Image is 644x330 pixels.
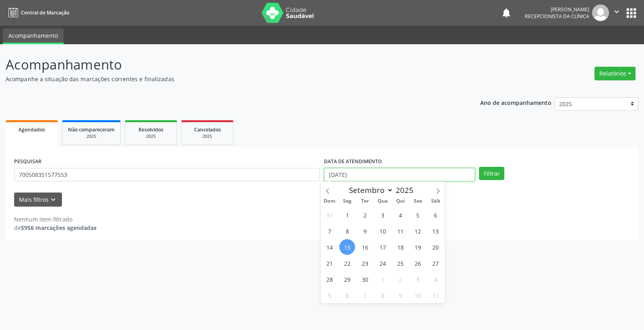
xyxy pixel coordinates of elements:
button: Filtrar [479,167,504,180]
i: keyboard_arrow_down [49,195,58,204]
span: Setembro 5, 2025 [410,207,426,223]
div: [PERSON_NAME] [525,6,589,13]
span: Setembro 10, 2025 [375,223,390,239]
a: Central de Marcação [6,6,69,19]
span: Qua [374,199,392,204]
span: Outubro 6, 2025 [339,287,355,303]
span: Outubro 3, 2025 [410,271,426,287]
span: Outubro 9, 2025 [392,287,408,303]
span: Setembro 13, 2025 [428,223,444,239]
span: Setembro 19, 2025 [410,239,426,255]
span: Setembro 20, 2025 [428,239,444,255]
span: Setembro 14, 2025 [322,239,337,255]
span: Central de Marcação [21,9,69,16]
input: Selecione um intervalo [324,168,475,182]
img: img [592,4,609,21]
span: Setembro 28, 2025 [322,271,337,287]
span: Cancelados [194,126,221,133]
span: Setembro 21, 2025 [322,255,337,271]
span: Não compareceram [68,126,115,133]
button: notifications [501,7,512,18]
span: Outubro 11, 2025 [428,287,444,303]
span: Setembro 26, 2025 [410,255,426,271]
span: Outubro 8, 2025 [375,287,390,303]
span: Setembro 11, 2025 [392,223,408,239]
button:  [609,4,624,21]
span: Sex [409,199,427,204]
p: Ano de acompanhamento [480,97,551,107]
span: Outubro 1, 2025 [375,271,390,287]
div: 2025 [68,133,115,139]
span: Setembro 9, 2025 [357,223,373,239]
span: Outubro 2, 2025 [392,271,408,287]
div: de [14,223,97,232]
span: Setembro 29, 2025 [339,271,355,287]
span: Setembro 25, 2025 [392,255,408,271]
input: Year [393,185,420,195]
span: Setembro 24, 2025 [375,255,390,271]
span: Ter [356,199,374,204]
span: Qui [392,199,409,204]
strong: 5956 marcações agendadas [21,224,97,232]
span: Setembro 8, 2025 [339,223,355,239]
span: Setembro 17, 2025 [375,239,390,255]
span: Seg [339,199,356,204]
span: Setembro 4, 2025 [392,207,408,223]
div: Nenhum item filtrado [14,215,97,223]
span: Setembro 2, 2025 [357,207,373,223]
span: Dom [321,199,339,204]
div: 2025 [187,133,227,139]
button: apps [624,6,638,20]
span: Setembro 12, 2025 [410,223,426,239]
i:  [612,7,621,16]
span: Setembro 22, 2025 [339,255,355,271]
span: Outubro 4, 2025 [428,271,444,287]
span: Agendados [19,126,45,133]
a: Acompanhamento [3,29,64,44]
input: Nome, CNS [14,168,320,182]
span: Resolvidos [138,126,163,133]
span: Recepcionista da clínica [525,13,589,20]
span: Setembro 30, 2025 [357,271,373,287]
span: Setembro 16, 2025 [357,239,373,255]
span: Setembro 15, 2025 [339,239,355,255]
button: Mais filtroskeyboard_arrow_down [14,193,62,207]
span: Setembro 7, 2025 [322,223,337,239]
span: Setembro 6, 2025 [428,207,444,223]
select: Month [345,184,394,196]
span: Outubro 10, 2025 [410,287,426,303]
p: Acompanhamento [6,55,448,75]
span: Outubro 7, 2025 [357,287,373,303]
button: Relatórios [594,67,636,80]
label: PESQUISAR [14,156,41,168]
span: Setembro 23, 2025 [357,255,373,271]
span: Setembro 3, 2025 [375,207,390,223]
span: Setembro 1, 2025 [339,207,355,223]
span: Setembro 27, 2025 [428,255,444,271]
p: Acompanhe a situação das marcações correntes e finalizadas [6,75,448,83]
span: Outubro 5, 2025 [322,287,337,303]
span: Agosto 31, 2025 [322,207,337,223]
label: DATA DE ATENDIMENTO [324,156,382,168]
div: 2025 [131,133,171,139]
span: Setembro 18, 2025 [392,239,408,255]
span: Sáb [427,199,445,204]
